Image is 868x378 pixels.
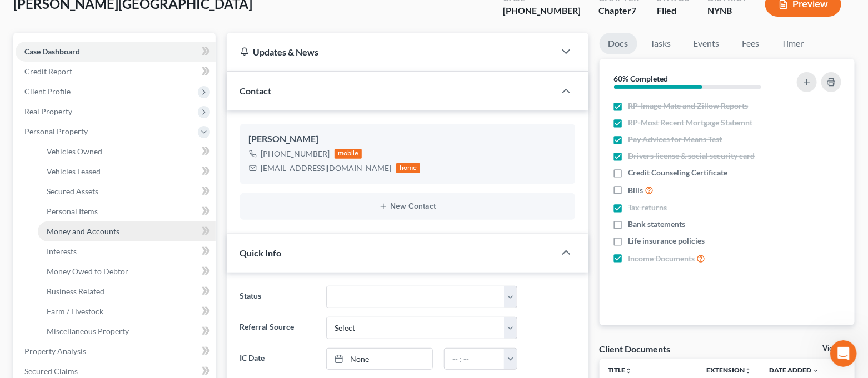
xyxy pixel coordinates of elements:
[35,293,44,302] button: Gif picker
[18,77,173,120] div: Starting [DATE], PACER requires Multi-Factor Authentication (MFA) for all filers in select distri...
[445,349,505,370] input: -- : --
[18,261,105,268] div: [PERSON_NAME] • [DATE]
[626,367,632,374] i: unfold_more
[628,253,695,264] span: Income Documents
[822,345,850,352] a: View All
[830,340,857,367] iframe: Intercom live chat
[38,182,216,201] a: Secured Assets
[47,226,119,236] span: Money and Accounts
[503,4,581,17] div: [PHONE_NUMBER]
[24,107,72,116] span: Real Property
[628,219,686,230] span: Bank statements
[38,201,216,221] a: Personal Items
[773,33,813,54] a: Timer
[24,47,80,56] span: Case Dashboard
[706,366,751,374] a: Extensionunfold_more
[18,203,166,245] i: We use the Salesforce Authenticator app for MFA at NextChapter and other users are reporting the ...
[24,67,72,76] span: Credit Report
[249,202,566,211] button: New Contact
[657,4,690,17] div: Filed
[18,51,159,70] b: 🚨 PACER Multi-Factor Authentication Now Required 🚨
[9,43,213,283] div: Emma says…
[54,14,76,25] p: Active
[600,343,671,355] div: Client Documents
[38,241,216,261] a: Interests
[38,221,216,241] a: Money and Accounts
[628,150,755,162] span: Drivers license & social security card
[685,33,729,54] a: Events
[47,206,98,216] span: Personal Items
[38,281,216,301] a: Business Related
[335,149,362,159] div: mobile
[327,349,432,370] a: None
[9,270,213,289] textarea: Message…
[54,6,126,14] h1: [PERSON_NAME]
[69,149,112,158] b: 2 minutes
[642,33,680,54] a: Tasks
[628,202,667,213] span: Tax returns
[628,167,728,178] span: Credit Counseling Certificate
[9,43,182,259] div: 🚨 PACER Multi-Factor Authentication Now Required 🚨Starting [DATE], PACER requires Multi-Factor Au...
[47,306,103,316] span: Farm / Livestock
[18,127,173,181] div: Please be sure to enable MFA in your PACER account settings. Once enabled, you will have to enter...
[600,33,637,54] a: Docs
[47,147,102,156] span: Vehicles Owned
[53,293,62,302] button: Upload attachment
[240,85,272,96] span: Contact
[631,5,636,16] span: 7
[47,326,129,336] span: Miscellaneous Property
[16,62,216,82] a: Credit Report
[47,246,77,256] span: Interests
[24,346,86,356] span: Property Analysis
[24,87,71,96] span: Client Profile
[240,248,282,258] span: Quick Info
[707,4,747,17] div: NYNB
[16,42,216,62] a: Case Dashboard
[32,6,49,24] img: Profile image for Emma
[769,366,819,374] a: Date Added expand_more
[812,367,819,374] i: expand_more
[745,367,751,374] i: unfold_more
[38,142,216,162] a: Vehicles Owned
[18,187,82,196] a: Learn More Here
[628,117,753,128] span: RP-Most Recent Mortgage Statemnt
[240,46,542,58] div: Updates & News
[628,235,705,246] span: Life insurance policies
[628,185,643,196] span: Bills
[235,348,321,370] label: IC Date
[249,133,566,146] div: [PERSON_NAME]
[24,127,88,136] span: Personal Property
[47,187,98,196] span: Secured Assets
[614,74,669,83] strong: 60% Completed
[733,33,769,54] a: Fees
[38,261,216,281] a: Money Owed to Debtor
[17,293,26,302] button: Emoji picker
[235,286,321,308] label: Status
[16,341,216,361] a: Property Analysis
[628,134,722,145] span: Pay Advices for Means Test
[38,162,216,182] a: Vehicles Leased
[261,163,392,174] div: [EMAIL_ADDRESS][DOMAIN_NAME]
[38,321,216,341] a: Miscellaneous Property
[38,301,216,321] a: Farm / Livestock
[598,4,639,17] div: Chapter
[191,289,208,306] button: Send a message…
[47,167,101,176] span: Vehicles Leased
[608,366,632,374] a: Titleunfold_more
[396,163,421,173] div: home
[628,100,749,112] span: RP-Image Mate and Zillow Reports
[24,366,78,376] span: Secured Claims
[194,4,215,26] button: Home
[261,148,330,159] div: [PHONE_NUMBER]
[47,286,104,296] span: Business Related
[7,4,28,26] button: go back
[47,266,128,276] span: Money Owed to Debtor
[235,317,321,339] label: Referral Source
